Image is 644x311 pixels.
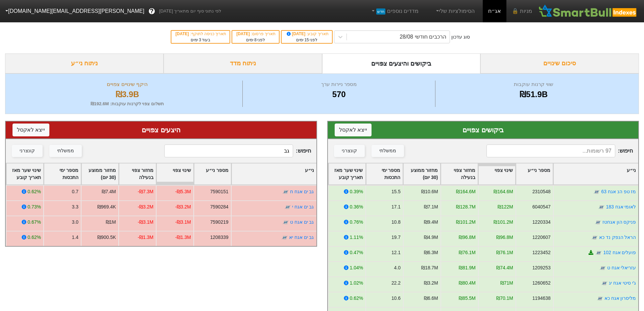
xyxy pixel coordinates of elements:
[424,219,438,226] div: ₪9.4M
[459,264,476,271] div: ₪81.9M
[14,81,241,88] div: היקף שינויים צפויים
[175,219,191,226] div: -₪3.1M
[494,188,513,195] div: ₪164.6M
[601,189,636,194] a: מז טפ הנ אגח 63
[322,53,481,73] div: ביקושים והיצעים צפויים
[329,163,365,184] div: Toggle SortBy
[254,38,257,42] span: 8
[72,219,78,226] div: 3.0
[282,188,289,195] img: tase link
[290,219,314,225] a: גב ים אגח ט
[598,204,605,210] img: tase link
[595,249,602,256] img: tase link
[236,31,276,37] div: תאריך פרסום :
[391,219,400,226] div: 10.8
[594,219,601,226] img: tase link
[175,37,226,43] div: בעוד ימים
[72,188,78,195] div: 0.7
[175,31,226,37] div: תאריך כניסה לתוקף :
[596,295,603,302] img: tase link
[451,34,470,41] div: סוג עדכון
[236,31,251,36] span: [DATE]
[424,280,438,287] div: ₪3.2M
[424,249,438,256] div: ₪6.3M
[175,234,191,241] div: -₪1.3M
[532,280,550,287] div: 1260652
[496,249,513,256] div: ₪76.1M
[28,188,41,195] div: 0.62%
[342,147,357,155] div: קונצרני
[394,264,400,271] div: 4.0
[244,81,433,88] div: מספר ניירות ערך
[164,145,293,157] input: 473 רשומות...
[282,219,289,226] img: tase link
[102,188,116,195] div: ₪7.4M
[72,203,78,210] div: 3.3
[437,88,630,101] div: ₪51.9B
[599,265,606,271] img: tase link
[232,163,316,184] div: Toggle SortBy
[14,88,241,101] div: ₪3.9B
[350,264,363,271] div: 1.04%
[285,37,329,43] div: לפני ימים
[486,145,633,157] span: חיפוש :
[281,234,288,241] img: tase link
[97,234,116,241] div: ₪900.5K
[289,235,314,240] a: גב ים אגח יא
[516,163,553,184] div: Toggle SortBy
[290,189,314,194] a: גב ים אגח ח
[292,204,314,209] a: גב ים אגח י
[20,147,35,155] div: קונצרני
[150,7,153,16] span: ?
[532,203,550,210] div: 6040547
[97,203,116,210] div: ₪969.4K
[372,145,404,157] button: ממשלתי
[459,280,476,287] div: ₪80.4M
[44,163,81,184] div: Toggle SortBy
[532,234,550,241] div: 1220607
[424,295,438,302] div: ₪6.6M
[350,295,363,302] div: 0.62%
[138,234,153,241] div: -₪1.3M
[138,219,153,226] div: -₪3.1M
[199,38,201,42] span: 3
[350,188,363,195] div: 0.39%
[164,53,322,73] div: ניתוח מדד
[28,203,41,210] div: 0.73%
[607,265,636,270] a: עזריאלי אגח ט
[424,203,438,210] div: ₪7.1M
[28,234,41,241] div: 0.62%
[13,124,49,136] button: ייצא לאקסל
[532,188,550,195] div: 2310548
[532,264,550,271] div: 1209253
[210,234,229,241] div: 1208339
[480,53,639,73] div: סיכום שינויים
[164,145,311,157] span: חיפוש :
[459,295,476,302] div: ₪85.5M
[244,88,433,101] div: 570
[391,188,400,195] div: 15.5
[236,37,276,43] div: לפני ימים
[284,204,291,210] img: tase link
[210,219,229,226] div: 7590219
[496,264,513,271] div: ₪74.4M
[335,124,372,136] button: ייצא לאקסל
[379,147,396,155] div: ממשלתי
[6,163,43,184] div: Toggle SortBy
[367,4,421,18] a: מדדים נוספיםחדש
[138,188,153,195] div: -₪7.3M
[285,31,329,37] div: תאריך קובע :
[12,145,43,157] button: קונצרני
[593,188,600,195] img: tase link
[350,234,363,241] div: 1.11%
[500,280,513,287] div: ₪71M
[57,147,74,155] div: ממשלתי
[159,8,221,15] span: לפי נתוני סוף יום מתאריך [DATE]
[14,101,241,107] div: תשלום צפוי לקרנות עוקבות : ₪192.6M
[334,145,365,157] button: קונצרני
[210,203,229,210] div: 7590284
[603,250,636,255] a: פועלים אגח 102
[49,145,82,157] button: ממשלתי
[538,4,639,18] img: SmartBull
[403,163,440,184] div: Toggle SortBy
